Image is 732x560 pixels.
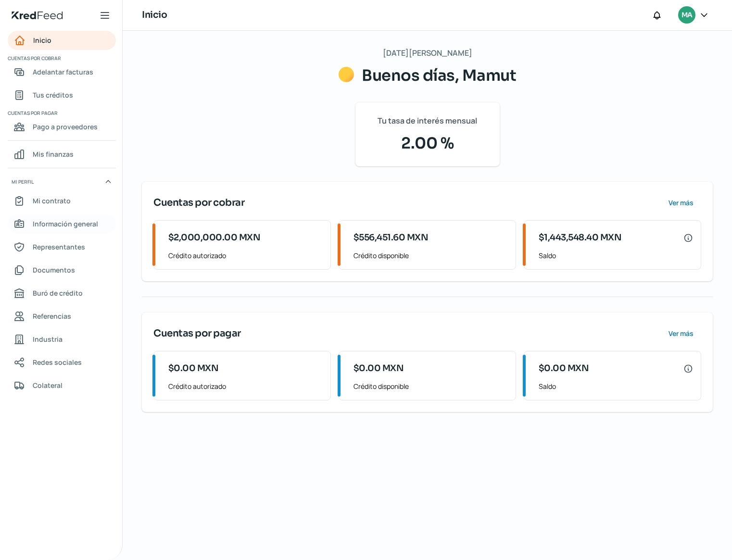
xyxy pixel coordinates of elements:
[8,117,116,137] a: Pago a proveedores
[142,8,167,22] h1: Inicio
[33,287,83,299] span: Buró de crédito
[153,196,244,210] span: Cuentas por cobrar
[33,148,74,160] span: Mis finanzas
[8,54,114,62] span: Cuentas por cobrar
[33,356,82,368] span: Redes sociales
[33,89,73,101] span: Tus créditos
[362,66,516,85] span: Buenos días, Mamut
[682,10,692,21] span: MA
[8,307,116,326] a: Referencias
[8,237,116,257] a: Representantes
[8,191,116,211] a: Mi contrato
[353,380,508,392] span: Crédito disponible
[8,62,116,82] a: Adelantar facturas
[33,34,51,46] span: Inicio
[33,379,63,391] span: Colateral
[660,324,701,343] button: Ver más
[539,380,693,392] span: Saldo
[539,249,693,261] span: Saldo
[383,46,472,60] span: [DATE][PERSON_NAME]
[353,362,404,375] span: $0.00 MXN
[353,231,429,244] span: $556,451.60 MXN
[33,218,98,230] span: Información general
[8,284,116,303] a: Buró de crédito
[33,264,75,276] span: Documentos
[660,193,701,212] button: Ver más
[33,241,85,253] span: Representantes
[669,199,694,206] span: Ver más
[339,67,354,82] img: Saludos
[168,380,323,392] span: Crédito autorizado
[12,177,34,186] span: Mi perfil
[168,362,219,375] span: $0.00 MXN
[8,214,116,234] a: Información general
[33,333,63,345] span: Industria
[8,109,114,117] span: Cuentas por pagar
[33,310,71,322] span: Referencias
[8,376,116,395] a: Colateral
[153,326,241,341] span: Cuentas por pagar
[539,362,589,375] span: $0.00 MXN
[8,261,116,280] a: Documentos
[669,330,694,337] span: Ver más
[367,132,488,155] span: 2.00 %
[168,231,261,244] span: $2,000,000.00 MXN
[8,330,116,349] a: Industria
[8,145,116,164] a: Mis finanzas
[33,121,98,133] span: Pago a proveedores
[378,114,477,128] span: Tu tasa de interés mensual
[8,353,116,372] a: Redes sociales
[353,249,508,261] span: Crédito disponible
[33,66,93,78] span: Adelantar facturas
[168,249,323,261] span: Crédito autorizado
[8,31,116,50] a: Inicio
[539,231,622,244] span: $1,443,548.40 MXN
[8,86,116,105] a: Tus créditos
[33,195,71,207] span: Mi contrato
